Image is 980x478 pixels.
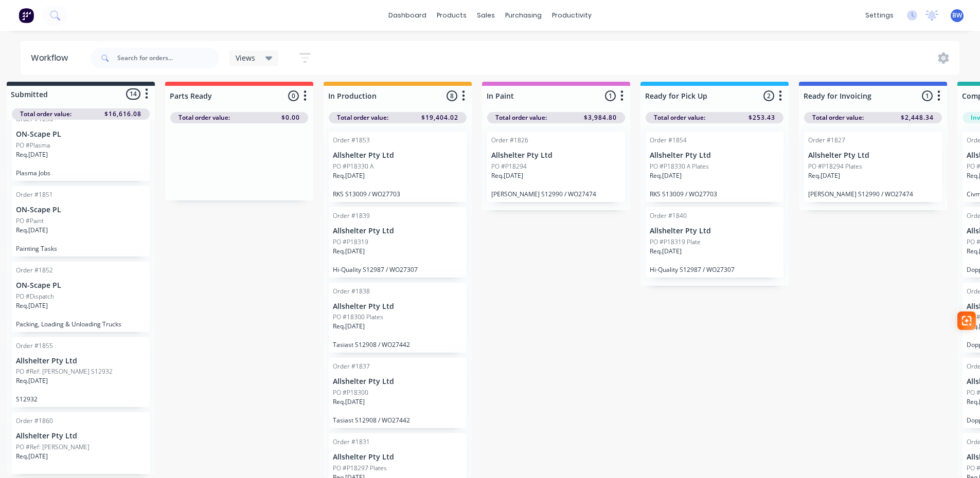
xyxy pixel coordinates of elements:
[16,416,53,426] div: Order #1860
[16,245,146,252] p: Painting Tasks
[12,262,150,332] div: Order #1852ON-Scape PLPO #DispatchReq.[DATE]Packing, Loading & Unloading Trucks
[333,464,387,473] p: PO #P18297 Plates
[104,109,141,119] span: $16,616.08
[650,237,701,247] p: PO #P18319 Plate
[333,162,373,171] p: PO #P18330 A
[333,416,462,424] p: Tasiast S12908 / WO27442
[16,320,146,328] p: Packing, Loading & Unloading Trucks
[12,412,150,474] div: Order #1860Allshelter Pty LtdPO #Ref: [PERSON_NAME]Req.[DATE]
[952,11,962,20] span: BW
[16,341,53,351] div: Order #1855
[808,162,862,171] p: PO #P18294 Plates
[16,281,146,290] p: ON-Scape PL
[491,171,523,180] p: Req. [DATE]
[329,207,467,278] div: Order #1839Allshelter Pty LtdPO #P18319Req.[DATE]Hi-Quality S12987 / WO27307
[812,113,864,122] span: Total order value:
[16,452,48,461] p: Req. [DATE]
[16,141,50,150] p: PO #Plasma
[808,151,938,160] p: Allshelter Pty Ltd
[16,226,48,235] p: Req. [DATE]
[16,190,53,199] div: Order #1851
[808,136,845,145] div: Order #1827
[20,109,72,119] span: Total order value:
[584,113,617,122] span: $3,984.80
[646,207,783,278] div: Order #1840Allshelter Pty LtdPO #P18319 PlateReq.[DATE]Hi-Quality S12987 / WO27307
[500,8,547,23] div: purchasing
[16,376,48,385] p: Req. [DATE]
[16,432,146,440] p: Allshelter Pty Ltd
[333,211,370,220] div: Order #1839
[333,397,365,407] p: Req. [DATE]
[654,113,705,122] span: Total order value:
[860,8,899,23] div: settings
[804,132,942,202] div: Order #1827Allshelter Pty LtdPO #P18294 PlatesReq.[DATE][PERSON_NAME] S12990 / WO27474
[491,162,527,171] p: PO #P18294
[12,186,150,256] div: Order #1851ON-Scape PLPO #PaintReq.[DATE]Painting Tasks
[16,395,146,403] p: S12932
[12,111,150,181] div: Order #1850ON-Scape PLPO #PlasmaReq.[DATE]Plasma Jobs
[333,312,383,322] p: PO #18300 Plates
[329,132,467,202] div: Order #1853Allshelter Pty LtdPO #P18330 AReq.[DATE]RKS S13009 / WO27703
[337,113,388,122] span: Total order value:
[31,52,73,64] div: Workflow
[16,443,90,452] p: PO #Ref: [PERSON_NAME]
[749,113,775,122] span: $253.43
[329,358,467,428] div: Order #1837Allshelter Pty LtdPO #P18300Req.[DATE]Tasiast S12908 / WO27442
[16,357,146,365] p: Allshelter Pty Ltd
[19,8,34,23] img: Factory
[487,132,625,202] div: Order #1826Allshelter Pty LtdPO #P18294Req.[DATE][PERSON_NAME] S12990 / WO27474
[650,151,779,160] p: Allshelter Pty Ltd
[117,48,219,68] input: Search for orders...
[333,237,368,247] p: PO #P18319
[650,227,779,235] p: Allshelter Pty Ltd
[646,132,783,202] div: Order #1854Allshelter Pty LtdPO #P18330 A PlatesReq.[DATE]RKS S13009 / WO27703
[495,113,547,122] span: Total order value:
[491,151,621,160] p: Allshelter Pty Ltd
[333,362,370,371] div: Order #1837
[472,8,500,23] div: sales
[16,266,53,275] div: Order #1852
[333,151,462,160] p: Allshelter Pty Ltd
[16,301,48,310] p: Req. [DATE]
[333,377,462,386] p: Allshelter Pty Ltd
[491,190,621,198] p: [PERSON_NAME] S12990 / WO27474
[808,190,938,198] p: [PERSON_NAME] S12990 / WO27474
[650,162,709,171] p: PO #P18330 A Plates
[333,287,370,296] div: Order #1838
[16,130,146,139] p: ON-Scape PL
[16,115,53,124] div: Order #1850
[333,322,365,331] p: Req. [DATE]
[179,113,230,122] span: Total order value:
[333,171,365,180] p: Req. [DATE]
[16,150,48,159] p: Req. [DATE]
[432,8,472,23] div: products
[650,266,779,273] p: Hi-Quality S12987 / WO27307
[383,8,432,23] a: dashboard
[333,302,462,311] p: Allshelter Pty Ltd
[650,136,687,145] div: Order #1854
[547,8,597,23] div: productivity
[236,52,255,63] span: Views
[333,136,370,145] div: Order #1853
[12,337,150,408] div: Order #1855Allshelter Pty LtdPO #Ref: [PERSON_NAME] S12932Req.[DATE]S12932
[281,113,300,122] span: $0.00
[333,227,462,235] p: Allshelter Pty Ltd
[329,283,467,353] div: Order #1838Allshelter Pty LtdPO #18300 PlatesReq.[DATE]Tasiast S12908 / WO27442
[16,292,54,301] p: PO #Dispatch
[650,190,779,198] p: RKS S13009 / WO27703
[650,171,682,180] p: Req. [DATE]
[16,367,113,376] p: PO #Ref: [PERSON_NAME] S12932
[650,247,682,256] p: Req. [DATE]
[421,113,458,122] span: $19,404.02
[16,169,146,177] p: Plasma Jobs
[333,266,462,273] p: Hi-Quality S12987 / WO27307
[650,211,687,220] div: Order #1840
[808,171,840,180] p: Req. [DATE]
[333,190,462,198] p: RKS S13009 / WO27703
[333,247,365,256] p: Req. [DATE]
[16,216,44,226] p: PO #Paint
[333,437,370,447] div: Order #1831
[333,341,462,348] p: Tasiast S12908 / WO27442
[333,388,368,397] p: PO #P18300
[16,206,146,214] p: ON-Scape PL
